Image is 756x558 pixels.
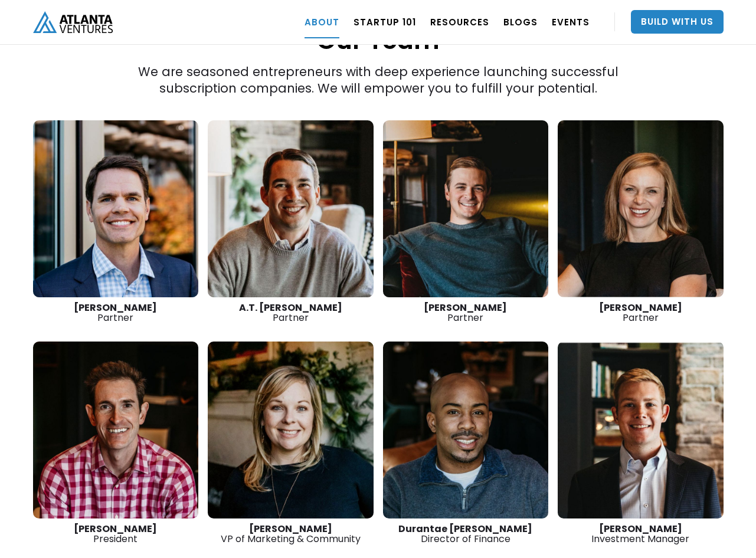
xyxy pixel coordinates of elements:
div: President [33,524,199,544]
strong: Durantae [PERSON_NAME] [398,522,532,536]
strong: [PERSON_NAME] [74,522,157,536]
div: VP of Marketing & Community [208,524,374,544]
div: Partner [208,303,374,323]
strong: [PERSON_NAME] [599,301,682,314]
strong: A.T. [PERSON_NAME] [239,301,342,314]
a: BLOGS [503,5,538,38]
strong: [PERSON_NAME] [74,301,157,314]
strong: [PERSON_NAME] [424,301,507,314]
div: Director of Finance [383,524,549,544]
strong: [PERSON_NAME] [599,522,682,536]
a: Startup 101 [354,5,416,38]
div: Partner [33,303,199,323]
a: Build With Us [631,10,724,34]
div: Investment Manager [558,524,724,544]
a: EVENTS [552,5,590,38]
a: ABOUT [305,5,339,38]
div: Partner [558,303,724,323]
a: RESOURCES [430,5,489,38]
strong: [PERSON_NAME] [249,522,332,536]
div: Partner [383,303,549,323]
